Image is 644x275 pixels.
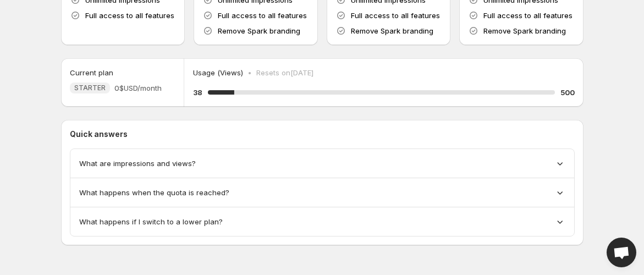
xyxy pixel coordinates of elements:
[114,82,162,94] span: 0$ USD/month
[74,84,106,92] span: STARTER
[193,67,243,78] p: Usage (Views)
[351,25,433,36] p: Remove Spark branding
[247,67,252,78] p: •
[79,158,196,169] span: What are impressions and views?
[79,216,223,227] span: What happens if I switch to a lower plan?
[218,10,307,21] p: Full access to all features
[70,67,113,78] h5: Current plan
[607,238,636,267] div: Open chat
[483,10,573,21] p: Full access to all features
[70,129,575,140] p: Quick answers
[193,87,202,98] h5: 38
[483,25,566,36] p: Remove Spark branding
[560,87,575,98] h5: 500
[218,25,300,36] p: Remove Spark branding
[85,10,174,21] p: Full access to all features
[79,187,229,198] span: What happens when the quota is reached?
[256,67,313,78] p: Resets on [DATE]
[351,10,440,21] p: Full access to all features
